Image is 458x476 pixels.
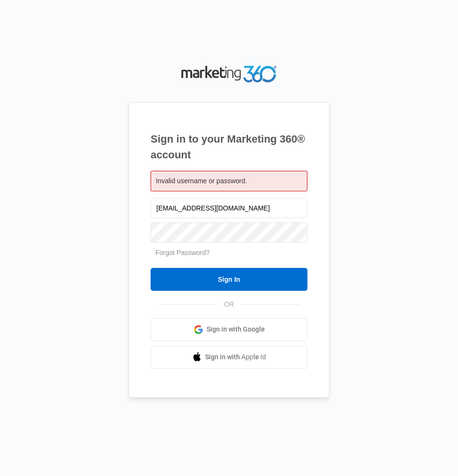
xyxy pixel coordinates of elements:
[155,249,210,256] a: Forgot Password?
[151,268,307,291] input: Sign In
[218,299,241,310] span: OR
[151,318,307,341] a: Sign in with Google
[151,346,307,369] a: Sign in with Apple Id
[205,352,266,362] span: Sign in with Apple Id
[207,324,265,334] span: Sign in with Google
[156,177,247,185] span: Invalid username or password.
[151,198,307,218] input: Email
[151,131,307,163] h1: Sign in to your Marketing 360® account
